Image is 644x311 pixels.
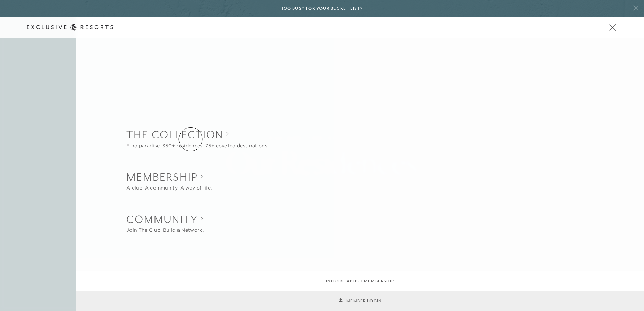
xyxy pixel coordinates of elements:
h2: The Collection [126,127,268,142]
div: A club. A community. A way of life. [126,184,212,192]
h6: Too busy for your bucket list? [281,5,363,12]
h2: Membership [126,170,212,184]
button: Show The Collection sub-navigation [126,127,268,149]
button: Show Community sub-navigation [126,212,204,234]
h2: Community [126,212,204,227]
button: Open navigation [608,25,617,30]
button: Show Membership sub-navigation [126,170,212,192]
iframe: Qualified Messenger [637,304,644,311]
a: Member Login [338,298,382,304]
div: Join The Club. Build a Network. [126,227,204,234]
div: Find paradise. 350+ residences. 75+ coveted destinations. [126,142,268,149]
a: Inquire about membership [326,278,395,284]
